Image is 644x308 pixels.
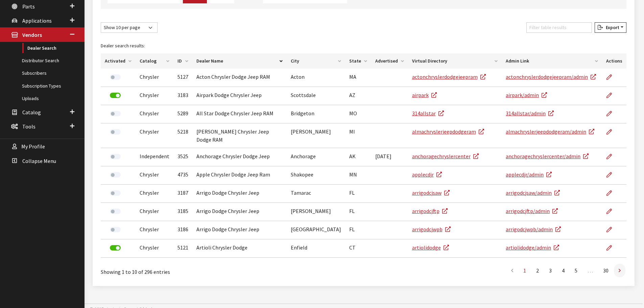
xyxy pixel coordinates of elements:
[602,53,626,69] th: Actions
[136,203,173,221] td: Chrysler
[506,92,547,98] a: airpark/admin
[606,185,618,202] a: Edit Dealer
[136,123,173,148] td: Chrysler
[345,123,371,148] td: MI
[136,166,173,185] td: Chrysler
[606,105,618,122] a: Edit Dealer
[345,87,371,105] td: AZ
[371,148,408,166] td: [DATE]
[606,123,618,140] a: Edit Dealer
[408,53,502,69] th: Virtual Directory: activate to sort column ascending
[136,69,173,87] td: Chrysler
[412,171,442,178] a: applecdjr
[173,148,192,166] td: 3525
[412,189,450,196] a: arrigodcjsaw
[506,153,589,160] a: anchoragechryslercenter/admin
[22,123,35,130] span: Tools
[192,53,287,69] th: Dealer Name: activate to sort column descending
[606,148,618,165] a: Edit Dealer
[192,185,287,203] td: Arrigo Dodge Chrysler Jeep
[345,203,371,221] td: FL
[506,73,596,80] a: actonchryslerdodgejeepram/admin
[345,239,371,258] td: CT
[192,203,287,221] td: Arrigo Dodge Chrysler Jeep
[110,190,121,196] label: Activate Dealer
[287,87,345,105] td: Scottsdale
[287,203,345,221] td: [PERSON_NAME]
[606,166,618,183] a: Edit Dealer
[101,38,626,53] caption: Dealer search results:
[345,53,371,69] th: State: activate to sort column ascending
[192,105,287,123] td: All Star Dodge Chrysler Jeep RAM
[173,123,192,148] td: 5218
[606,87,618,104] a: Edit Dealer
[412,128,484,135] a: almachryslerjeepdodgeram
[287,221,345,239] td: [GEOGRAPHIC_DATA]
[412,226,451,233] a: arrigodcjwpb
[110,209,121,214] label: Activate Dealer
[506,171,552,178] a: applecdjr/admin
[21,143,45,150] span: My Profile
[287,105,345,123] td: Bridgeton
[412,153,479,160] a: anchoragechryslercenter
[412,73,486,80] a: actonchryslerdodgejeepram
[110,111,121,116] label: Activate Dealer
[606,203,618,220] a: Edit Dealer
[287,148,345,166] td: Anchorage
[110,74,121,80] label: Activate Dealer
[287,166,345,185] td: Shakopee
[526,22,592,33] input: Filter table results
[506,110,554,117] a: 314allstar/admin
[110,129,121,135] label: Activate Dealer
[595,22,626,33] button: Export
[345,221,371,239] td: FL
[519,264,531,277] a: 1
[287,239,345,258] td: Enfield
[506,226,561,233] a: arrigodcjwpb/admin
[603,24,619,30] span: Export
[136,87,173,105] td: Chrysler
[22,109,41,116] span: Catalog
[606,221,618,238] a: Edit Dealer
[173,105,192,123] td: 5289
[173,87,192,105] td: 3183
[173,185,192,203] td: 3187
[412,92,437,98] a: airpark
[101,263,315,276] div: Showing 1 to 10 of 296 entries
[110,93,121,98] label: Deactivate Dealer
[606,239,618,256] a: Edit Dealer
[173,166,192,185] td: 4735
[506,189,560,196] a: arrigodcjsaw/admin
[110,172,121,177] label: Activate Dealer
[110,245,121,251] label: Deactivate Dealer
[557,264,569,277] a: 4
[192,166,287,185] td: Apple Chrysler Dodge Jeep Ram
[345,105,371,123] td: MO
[192,69,287,87] td: Acton Chrysler Dodge Jeep RAM
[371,53,408,69] th: Advertised: activate to sort column ascending
[412,244,449,251] a: artiolidodge
[345,185,371,203] td: FL
[192,148,287,166] td: Anchorage Chrysler Dodge Jeep
[136,105,173,123] td: Chrysler
[345,69,371,87] td: MA
[192,123,287,148] td: [PERSON_NAME] Chrysler Jeep Dodge RAM
[598,264,613,277] a: 30
[345,166,371,185] td: MN
[287,69,345,87] td: Acton
[287,123,345,148] td: [PERSON_NAME]
[22,17,52,24] span: Applications
[287,53,345,69] th: City: activate to sort column ascending
[287,185,345,203] td: Tamarac
[136,221,173,239] td: Chrysler
[544,264,556,277] a: 3
[22,32,42,39] span: Vendors
[192,239,287,258] td: Artioli Chrysler Dodge
[606,69,618,86] a: Edit Dealer
[192,87,287,105] td: Airpark Dodge Chrysler Jeep
[136,185,173,203] td: Chrysler
[136,53,173,69] th: Catalog: activate to sort column ascending
[506,128,594,135] a: almachryslerjeepdodgeram/admin
[173,221,192,239] td: 3186
[22,3,35,10] span: Parts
